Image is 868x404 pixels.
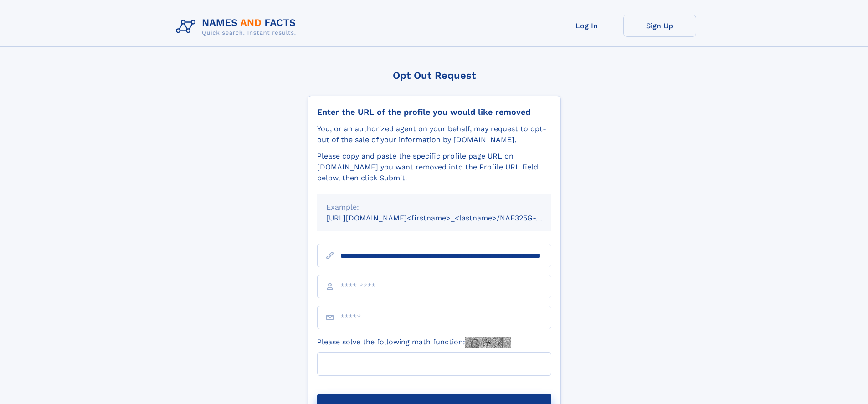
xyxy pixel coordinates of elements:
[317,107,551,117] div: Enter the URL of the profile you would like removed
[326,214,569,222] small: [URL][DOMAIN_NAME]<firstname>_<lastname>/NAF325G-xxxxxxxx
[317,151,551,184] div: Please copy and paste the specific profile page URL on [DOMAIN_NAME] you want removed into the Pr...
[317,337,511,348] label: Please solve the following math function:
[623,15,696,37] a: Sign Up
[308,70,561,81] div: Opt Out Request
[326,202,542,213] div: Example:
[172,15,303,39] img: Logo Names and Facts
[550,15,623,37] a: Log In
[317,123,551,145] div: You, or an authorized agent on your behalf, may request to opt-out of the sale of your informatio...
